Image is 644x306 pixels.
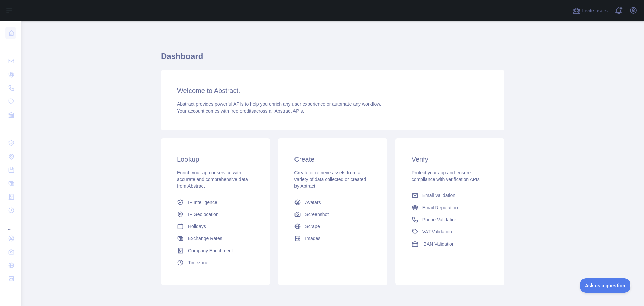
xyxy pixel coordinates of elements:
[161,51,504,67] h1: Dashboard
[305,199,321,206] span: Avatars
[230,108,254,114] span: free credits
[412,170,480,182] span: Protect your app and ensure compliance with verification APIs
[188,211,219,218] span: IP Geolocation
[188,223,206,230] span: Holidays
[409,202,491,214] a: Email Reputation
[174,257,257,269] a: Timezone
[5,122,16,136] div: ...
[409,214,491,226] a: Phone Validation
[294,155,371,164] h3: Create
[294,170,366,189] span: Create or retrieve assets from a variety of data collected or created by Abtract
[571,5,609,16] button: Invite users
[177,108,304,114] span: Your account comes with across all Abstract APIs.
[422,192,455,199] span: Email Validation
[177,170,248,189] span: Enrich your app or service with accurate and comprehensive data from Abstract
[291,208,374,220] a: Screenshot
[422,228,452,235] span: VAT Validation
[188,199,217,206] span: IP Intelligence
[177,86,488,95] h3: Welcome to Abstract.
[422,241,455,247] span: IBAN Validation
[409,226,491,238] a: VAT Validation
[409,238,491,250] a: IBAN Validation
[5,218,16,231] div: ...
[188,235,222,242] span: Exchange Rates
[174,232,257,245] a: Exchange Rates
[412,155,488,164] h3: Verify
[305,223,320,230] span: Scrape
[174,196,257,208] a: IP Intelligence
[291,196,374,208] a: Avatars
[174,208,257,220] a: IP Geolocation
[291,220,374,232] a: Scrape
[188,259,208,266] span: Timezone
[174,245,257,257] a: Company Enrichment
[291,232,374,245] a: Images
[5,40,16,54] div: ...
[305,235,320,242] span: Images
[422,216,458,223] span: Phone Validation
[177,101,381,107] span: Abstract provides powerful APIs to help you enrich any user experience or automate any workflow.
[188,247,233,254] span: Company Enrichment
[409,189,491,202] a: Email Validation
[305,211,329,218] span: Screenshot
[582,7,608,15] span: Invite users
[174,220,257,232] a: Holidays
[422,204,458,211] span: Email Reputation
[580,278,631,293] iframe: Toggle Customer Support
[177,155,254,164] h3: Lookup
